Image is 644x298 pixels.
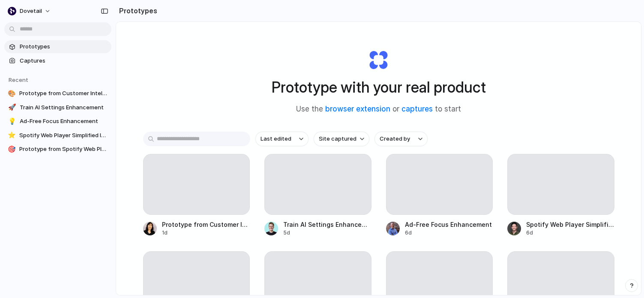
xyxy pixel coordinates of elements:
span: Ad-Free Focus Enhancement [405,220,493,229]
a: Spotify Web Player Simplified Interface6d [507,154,614,237]
span: Last edited [261,135,291,143]
span: Created by [380,135,410,143]
span: Captures [20,57,108,65]
span: Prototype from Spotify Web Player [19,145,108,154]
button: Created by [374,132,428,146]
div: 🚀 [8,103,16,112]
button: Site captured [314,132,369,146]
div: 💡 [8,117,16,126]
div: 🎯 [8,145,16,154]
a: Train AI Settings Enhancement5d [264,154,371,237]
div: 1d [162,229,250,237]
span: Spotify Web Player Simplified Interface [19,131,108,140]
a: Prototype from Customer Intelligence System1d [143,154,250,237]
div: ⭐ [8,131,16,140]
span: dovetail [20,7,42,15]
span: Prototypes [20,42,108,51]
button: dovetail [4,4,55,18]
span: Ad-Free Focus Enhancement [20,117,108,126]
span: Site captured [319,135,356,143]
a: Ad-Free Focus Enhancement6d [386,154,493,237]
span: Use the or to start [296,104,461,115]
a: 🎨Prototype from Customer Intelligence System [4,87,111,100]
a: 🚀Train AI Settings Enhancement [4,101,111,114]
span: Train AI Settings Enhancement [20,103,108,112]
div: 6d [405,229,493,237]
span: Prototype from Customer Intelligence System [19,89,108,98]
span: Train AI Settings Enhancement [283,220,371,229]
a: captures [401,105,433,113]
span: Recent [9,76,28,83]
span: Prototype from Customer Intelligence System [162,220,250,229]
h2: Prototypes [116,6,157,16]
a: browser extension [325,105,390,113]
button: Last edited [255,132,309,146]
div: 6d [526,229,614,237]
h1: Prototype with your real product [272,76,486,99]
a: Captures [4,54,111,67]
span: Spotify Web Player Simplified Interface [526,220,614,229]
div: 5d [283,229,371,237]
a: 🎯Prototype from Spotify Web Player [4,143,111,156]
a: 💡Ad-Free Focus Enhancement [4,115,111,128]
a: Prototypes [4,40,111,53]
a: ⭐Spotify Web Player Simplified Interface [4,129,111,142]
div: 🎨 [8,89,16,98]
